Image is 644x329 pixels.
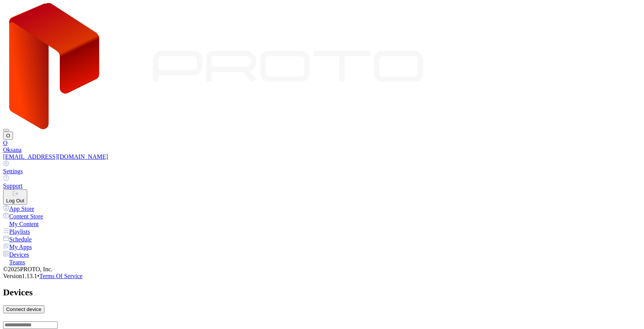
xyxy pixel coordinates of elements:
[3,189,27,205] button: Log Out
[3,140,641,160] a: OOksana[EMAIL_ADDRESS][DOMAIN_NAME]
[3,235,641,243] a: Schedule
[6,198,24,204] div: Log Out
[3,132,13,140] button: O
[3,220,641,228] a: My Content
[3,228,641,235] a: Playlists
[39,273,83,279] a: Terms Of Service
[3,266,641,273] div: © 2025 PROTO, Inc.
[3,305,44,313] button: Connect device
[3,168,641,175] div: Settings
[3,258,641,266] a: Teams
[3,243,641,251] a: My Apps
[3,160,641,175] a: Settings
[3,153,641,160] div: [EMAIL_ADDRESS][DOMAIN_NAME]
[3,182,641,189] div: Support
[3,251,641,258] a: Devices
[3,287,641,298] h2: Devices
[3,175,641,189] a: Support
[3,147,641,153] div: Oksana
[6,306,41,312] div: Connect device
[3,140,641,147] div: O
[3,205,641,212] a: App Store
[3,273,39,279] span: Version 1.13.1 •
[3,212,641,220] a: Content Store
